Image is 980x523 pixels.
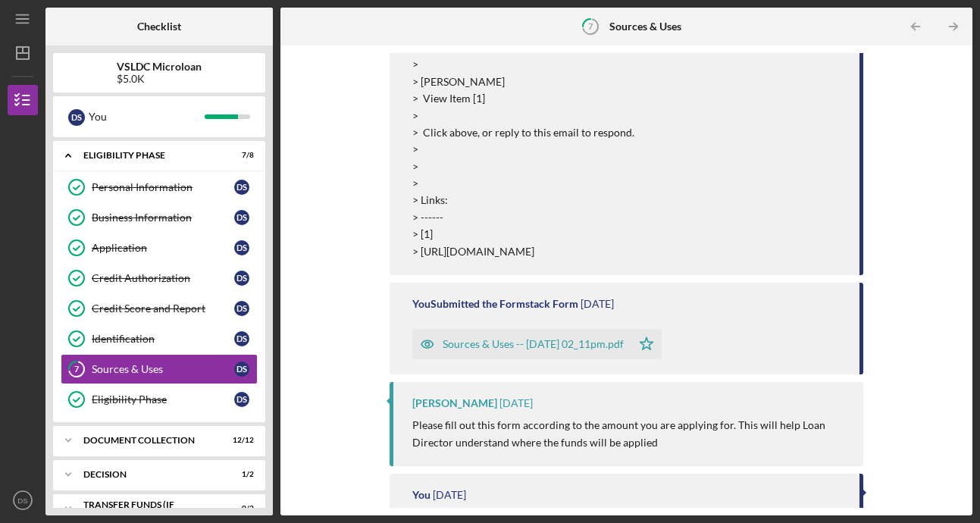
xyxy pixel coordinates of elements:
div: 7 / 8 [227,151,254,160]
div: D S [68,109,85,126]
div: 12 / 12 [227,436,254,445]
a: IdentificationDS [61,324,258,354]
div: Transfer Funds (If Approved) [83,500,216,518]
time: 2025-07-29 03:28 [433,489,466,501]
text: DS [17,496,27,505]
tspan: 7 [588,21,593,31]
div: D S [234,210,249,225]
div: [PERSON_NAME] [412,397,497,409]
a: Credit AuthorizationDS [61,263,258,293]
div: You [412,489,431,501]
div: Sources & Uses [92,363,234,375]
button: Sources & Uses -- [DATE] 02_11pm.pdf [412,329,662,359]
div: D S [234,240,249,255]
div: D S [234,301,249,316]
div: Sources & Uses -- [DATE] 02_11pm.pdf [443,338,624,350]
div: Business Information [92,211,234,224]
div: D S [234,392,249,407]
div: Eligibility Phase [92,393,234,406]
div: D S [234,331,249,346]
div: Credit Authorization [92,272,234,284]
div: Decision [83,470,216,479]
a: Eligibility PhaseDS [61,384,258,415]
div: Eligibility Phase [83,151,216,160]
div: D S [234,362,249,377]
div: 1 / 2 [227,470,254,479]
a: Business InformationDS [61,202,258,233]
div: $5.0K [117,73,202,85]
div: Credit Score and Report [92,302,234,315]
div: D S [234,271,249,286]
div: Personal Information [92,181,234,193]
b: Checklist [137,20,181,33]
p: Please fill out this form according to the amount you are applying for. This will help Loan Direc... [412,417,848,451]
div: D S [234,180,249,195]
div: You Submitted the Formstack Form [412,298,578,310]
a: Personal InformationDS [61,172,258,202]
div: Document Collection [83,436,216,445]
div: Application [92,242,234,254]
div: You [89,104,205,130]
b: Sources & Uses [609,20,681,33]
div: 0 / 3 [227,504,254,513]
a: Credit Score and ReportDS [61,293,258,324]
a: 7Sources & UsesDS [61,354,258,384]
b: VSLDC Microloan [117,61,202,73]
div: Identification [92,333,234,345]
a: ApplicationDS [61,233,258,263]
time: 2025-07-29 17:46 [499,397,533,409]
tspan: 7 [74,365,80,374]
time: 2025-07-29 18:11 [581,298,614,310]
button: DS [8,485,38,515]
